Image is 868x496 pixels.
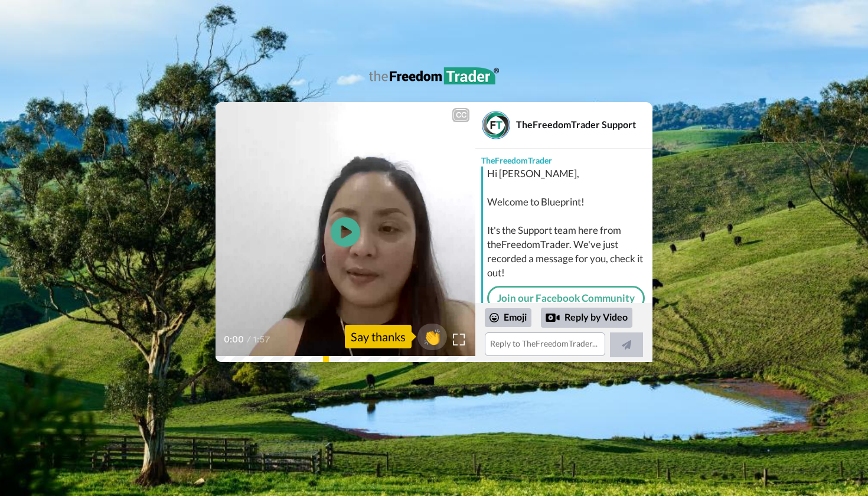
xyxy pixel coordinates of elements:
span: 1:57 [253,332,274,347]
div: Hi [PERSON_NAME], Welcome to Blueprint! It's the Support team here from theFreedomTrader. We've j... [487,167,650,280]
div: TheFreedomTrader [475,149,652,167]
img: Profile Image [482,111,510,139]
div: TheFreedomTrader Support [516,119,652,130]
div: Emoji [485,308,531,327]
a: Join our Facebook Community [487,286,645,311]
div: Reply by Video [541,308,632,328]
span: / [247,332,251,347]
img: Full screen [453,334,465,345]
div: Say thanks [345,325,412,348]
span: 👏 [417,327,447,346]
span: 0:00 [224,332,244,347]
div: Reply by Video [546,311,560,325]
img: logo [369,67,499,84]
div: CC [453,109,468,121]
button: 👏 [417,324,447,350]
